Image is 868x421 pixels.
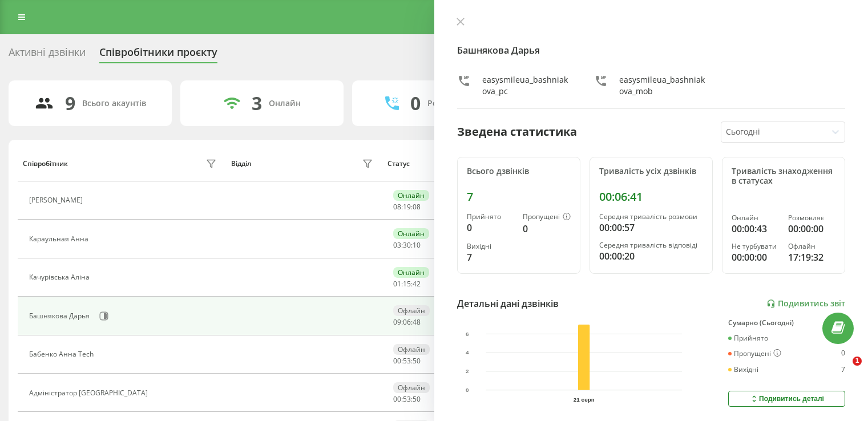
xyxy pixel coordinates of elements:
[413,240,421,250] span: 10
[393,228,429,239] div: Онлайн
[393,267,429,278] div: Онлайн
[728,391,845,407] button: Подивитись деталі
[387,160,410,168] div: Статус
[829,357,857,384] iframe: Intercom live chat
[467,250,514,264] div: 7
[413,279,421,289] span: 42
[728,366,758,374] div: Вихідні
[413,317,421,327] span: 48
[82,99,146,108] div: Всього акаунтів
[252,92,262,114] div: 3
[393,305,430,316] div: Офлайн
[403,394,411,404] span: 53
[466,387,469,394] text: 0
[457,297,559,310] div: Детальні дані дзвінків
[29,196,86,204] div: [PERSON_NAME]
[732,250,779,264] div: 00:00:00
[393,317,401,327] span: 09
[403,202,411,212] span: 19
[99,46,217,64] div: Співробітники проєкту
[466,369,469,375] text: 2
[23,160,68,168] div: Співробітник
[599,167,703,176] div: Тривалість усіх дзвінків
[467,221,514,234] div: 0
[393,318,421,326] div: : :
[457,123,577,140] div: Зведена статистика
[732,167,835,186] div: Тривалість знаходження в статусах
[523,213,571,222] div: Пропущені
[269,99,301,108] div: Онлайн
[29,312,92,320] div: Башнякова Дарья
[732,222,779,236] div: 00:00:43
[467,190,571,204] div: 7
[482,74,571,97] div: easysmileua_bashniakova_pc
[788,250,835,264] div: 17:19:32
[523,222,571,236] div: 0
[231,160,251,168] div: Відділ
[728,319,845,327] div: Сумарно (Сьогодні)
[467,167,571,176] div: Всього дзвінків
[403,317,411,327] span: 06
[29,273,92,281] div: Качурівська Аліна
[788,222,835,236] div: 00:00:00
[599,241,703,249] div: Середня тривалість відповіді
[728,349,781,358] div: Пропущені
[766,299,845,309] a: Подивитись звіт
[393,190,429,201] div: Онлайн
[403,279,411,289] span: 15
[599,221,703,234] div: 00:00:57
[728,334,768,342] div: Прийнято
[65,92,75,114] div: 9
[788,242,835,250] div: Офлайн
[393,241,421,249] div: : :
[732,242,779,250] div: Не турбувати
[403,356,411,366] span: 53
[599,249,703,263] div: 00:00:20
[749,394,824,403] div: Подивитись деталі
[393,395,421,403] div: : :
[29,389,151,397] div: Адміністратор [GEOGRAPHIC_DATA]
[393,356,401,366] span: 00
[413,394,421,404] span: 50
[788,214,835,222] div: Розмовляє
[403,240,411,250] span: 30
[393,382,430,393] div: Офлайн
[9,46,86,64] div: Активні дзвінки
[853,357,862,366] span: 1
[457,43,846,57] h4: Башнякова Дарья
[29,350,96,358] div: Бабенко Анна Tech
[393,357,421,365] div: : :
[732,214,779,222] div: Онлайн
[467,242,514,250] div: Вихідні
[841,349,845,358] div: 0
[393,202,401,212] span: 08
[393,344,430,355] div: Офлайн
[467,213,514,221] div: Прийнято
[427,99,483,108] div: Розмовляють
[393,280,421,288] div: : :
[466,331,469,337] text: 6
[410,92,421,114] div: 0
[466,350,469,356] text: 4
[413,356,421,366] span: 50
[599,213,703,221] div: Середня тривалість розмови
[413,202,421,212] span: 08
[393,240,401,250] span: 03
[393,203,421,211] div: : :
[29,235,91,243] div: Караульная Анна
[393,279,401,289] span: 01
[599,190,703,204] div: 00:06:41
[619,74,708,97] div: easysmileua_bashniakova_mob
[393,394,401,404] span: 00
[574,396,595,403] text: 21 серп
